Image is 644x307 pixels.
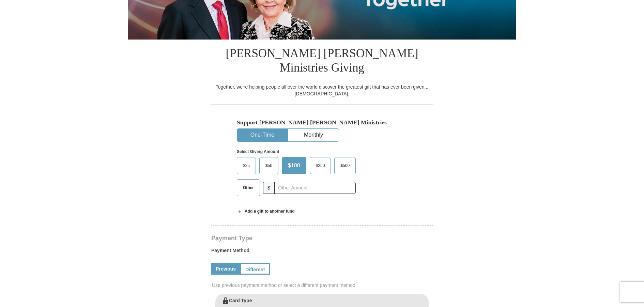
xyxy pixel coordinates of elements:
label: Payment Method [211,247,433,257]
span: $100 [285,160,304,171]
h4: Payment Type [211,235,433,241]
span: $250 [312,160,328,171]
button: Monthly [288,129,339,141]
span: $ [263,182,275,194]
strong: Select Giving Amount [237,149,279,154]
span: Add a gift to another fund [242,209,295,214]
div: Together, we're helping people all over the world discover the greatest gift that has ever been g... [211,83,433,97]
input: Other Amount [274,182,356,194]
h5: Support [PERSON_NAME] [PERSON_NAME] Ministries [237,119,407,126]
span: Other [240,183,257,193]
span: Use previous payment method or select a different payment method. [212,282,433,289]
span: $500 [337,160,353,171]
button: One-Time [237,129,288,141]
a: Previous [211,263,240,275]
h1: [PERSON_NAME] [PERSON_NAME] Ministries Giving [211,40,433,83]
span: $50 [262,160,276,171]
a: Different [240,263,270,275]
span: $25 [240,160,253,171]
